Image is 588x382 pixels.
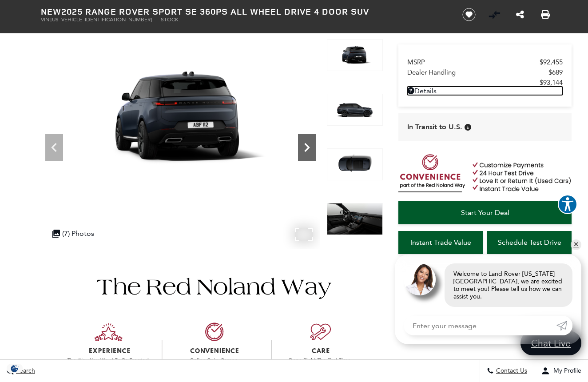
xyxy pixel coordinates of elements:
section: Click to Open Cookie Consent Modal [4,364,25,373]
span: $689 [548,68,563,76]
div: Next [298,134,316,161]
a: Print this New 2025 Range Rover Sport SE 360PS All Wheel Drive 4 Door SUV [541,9,550,20]
a: Start Your Deal [398,201,572,224]
div: Previous [45,134,63,161]
span: $92,455 [540,58,563,66]
button: Vehicle Added To Compare List [488,8,501,21]
button: Open user profile menu [534,360,588,382]
a: $93,144 [407,79,563,87]
aside: Accessibility Help Desk [558,195,577,216]
span: Schedule Test Drive [498,238,561,247]
span: VIN: [41,16,51,23]
img: Opt-Out Icon [4,364,25,373]
div: Vehicle has shipped from factory of origin. Estimated time of delivery to Retailer is on average ... [465,124,471,131]
a: Schedule Test Drive [487,231,572,254]
img: Agent profile photo [404,263,436,295]
button: Explore your accessibility options [558,195,577,214]
div: Welcome to Land Rover [US_STATE][GEOGRAPHIC_DATA], we are excited to meet you! Please tell us how... [445,263,572,307]
img: New 2025 Varesine Blue LAND ROVER SE 360PS image 5 [327,203,383,235]
input: Enter your message [404,316,556,335]
a: Share this New 2025 Range Rover Sport SE 360PS All Wheel Drive 4 Door SUV [516,9,524,20]
span: Contact Us [494,367,527,375]
img: New 2025 Varesine Blue LAND ROVER SE 360PS image 2 [41,39,320,196]
span: [US_VEHICLE_IDENTIFICATION_NUMBER] [51,16,152,23]
span: Dealer Handling [407,68,548,76]
span: Stock: [161,16,180,23]
a: Instant Trade Value [398,231,483,254]
span: Instant Trade Value [410,238,471,247]
span: MSRP [407,58,540,66]
strong: New [41,5,61,17]
span: Start Your Deal [461,208,509,217]
a: MSRP $92,455 [407,58,563,66]
a: Dealer Handling $689 [407,68,563,76]
a: Submit [556,316,572,335]
img: New 2025 Varesine Blue LAND ROVER SE 360PS image 3 [327,94,383,126]
img: New 2025 Varesine Blue LAND ROVER SE 360PS image 4 [327,148,383,180]
a: Details [407,87,563,95]
span: $93,144 [540,79,563,87]
span: In Transit to U.S. [407,122,462,132]
img: New 2025 Varesine Blue LAND ROVER SE 360PS image 2 [327,39,383,71]
span: My Profile [550,367,581,375]
h1: 2025 Range Rover Sport SE 360PS All Wheel Drive 4 Door SUV [41,7,447,16]
button: Save vehicle [459,8,479,22]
